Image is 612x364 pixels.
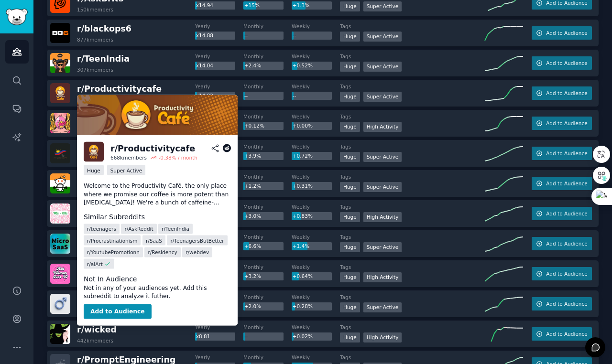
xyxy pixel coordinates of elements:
div: Super Active [363,242,402,252]
span: x8.81 [196,333,210,339]
dt: Weekly [292,23,340,30]
dt: Yearly [195,83,243,90]
span: Add to Audience [546,270,587,277]
span: r/ Procrastinationism [87,237,137,244]
span: x14.04 [196,63,213,68]
div: -0.38 % / month [158,154,197,161]
dt: Weekly [292,354,340,361]
span: Add to Audience [546,60,587,66]
span: -- [293,32,296,38]
span: -- [244,333,248,339]
span: x14.94 [196,2,213,8]
button: Add to Audience [84,304,152,319]
div: Huge [340,32,360,42]
span: Add to Audience [546,150,587,157]
dt: Monthly [243,264,292,270]
dt: Weekly [292,294,340,300]
span: +0.31% [293,183,313,189]
dt: Tags [340,354,485,361]
img: popculture [50,113,70,133]
span: +0.12% [244,123,264,128]
span: +2.0% [244,303,261,309]
img: Productivitycafe [84,142,104,162]
span: Add to Audience [546,90,587,96]
span: +6.6% [244,243,261,249]
span: Add to Audience [546,300,587,307]
span: x14.88 [196,32,213,38]
span: Add to Audience [546,30,587,36]
dt: Weekly [292,53,340,60]
dt: Not In Audience [84,274,231,284]
span: +15% [244,2,260,8]
span: +0.83% [293,213,313,219]
dt: Monthly [243,53,292,60]
dt: Weekly [292,173,340,180]
div: Huge [340,182,360,192]
button: Add to Audience [532,26,592,40]
dt: Yearly [195,354,243,361]
img: wicked [50,324,70,344]
img: AskWomenOver40 [50,264,70,284]
dt: Weekly [292,113,340,120]
dt: Yearly [195,53,243,60]
span: r/ teenagers [87,225,116,232]
div: 442k members [77,337,113,344]
button: Add to Audience [532,177,592,190]
dd: Not in any of your audiences yet. Add this subreddit to analyze it futher. [84,284,231,300]
dt: Tags [340,264,485,270]
dt: Tags [340,234,485,240]
button: Add to Audience [532,117,592,130]
div: Super Active [363,1,402,11]
span: +0.52% [293,63,313,68]
dt: Tags [340,113,485,120]
dt: Tags [340,203,485,210]
img: Fitness_India [50,173,70,193]
dt: Tags [340,143,485,150]
span: +0.72% [293,153,313,159]
dt: Tags [340,83,485,90]
div: 307k members [77,66,113,73]
img: Productivitycafe [50,83,70,103]
dt: Weekly [292,83,340,90]
div: Huge [340,122,360,132]
div: Huge [340,92,360,102]
span: r/ YoutubePromotionn [87,249,140,256]
div: Huge [340,302,360,312]
dt: Tags [340,324,485,331]
div: High Activity [363,272,402,282]
img: AskMenAdvice [50,294,70,314]
div: Super Active [363,302,402,312]
span: x14.02 [196,93,213,98]
div: Super Active [363,62,402,72]
p: Welcome to the Productivity Café, the only place where we promise our coffee is more potent than ... [84,182,231,207]
span: r/ SaaS [146,237,162,244]
span: r/ Productivitycafe [77,84,162,94]
button: Add to Audience [532,267,592,280]
span: +1.2% [244,183,261,189]
dt: Monthly [243,324,292,331]
span: r/ TeenIndia [77,54,130,64]
div: Super Active [363,92,402,102]
span: +0.64% [293,273,313,279]
dt: Monthly [243,234,292,240]
img: TeenIndia [50,53,70,73]
span: +0.28% [293,303,313,309]
dt: Tags [340,173,485,180]
span: +0.02% [293,333,313,339]
dt: Weekly [292,324,340,331]
div: Huge [340,1,360,11]
dt: Monthly [243,113,292,120]
span: -- [244,32,248,38]
span: r/ webdev [186,249,209,256]
dt: Monthly [243,23,292,30]
img: microsaas [50,234,70,254]
img: VirtualAssistantPH [50,143,70,163]
div: Super Active [363,182,402,192]
dt: Monthly [243,294,292,300]
div: High Activity [363,332,402,343]
button: Add to Audience [532,327,592,341]
span: Add to Audience [546,180,587,187]
dt: Weekly [292,264,340,270]
span: +3.0% [244,213,261,219]
img: Productivity Café 『☕』 [77,95,238,135]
